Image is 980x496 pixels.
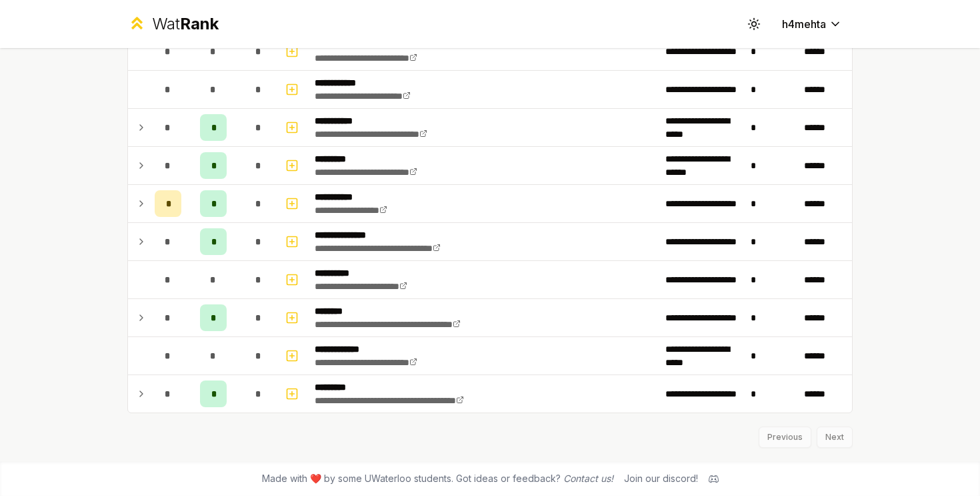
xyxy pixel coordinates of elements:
[127,13,219,35] a: WatRank
[624,472,698,485] div: Join our discord!
[782,16,826,32] span: h4mehta
[180,14,219,33] span: Rank
[262,472,613,485] span: Made with ❤️ by some UWaterloo students. Got ideas or feedback?
[152,13,219,35] div: Wat
[563,473,613,484] a: Contact us!
[771,12,853,36] button: h4mehta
